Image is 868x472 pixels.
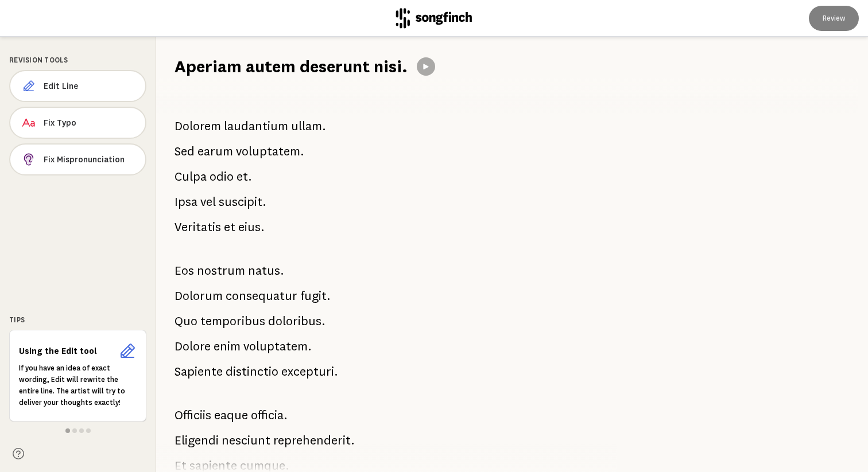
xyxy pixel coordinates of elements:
[222,429,270,452] span: nesciunt
[809,6,859,31] button: Review
[291,115,326,138] span: ullam.
[175,140,195,163] span: Sed
[175,55,408,78] h1: Aperiam autem deserunt nisi.
[236,140,304,163] span: voluptatem.
[226,360,278,383] span: distinctio
[210,165,234,188] span: odio
[175,429,219,452] span: Eligendi
[281,360,338,383] span: excepturi.
[175,259,194,282] span: Eos
[273,429,355,452] span: reprehenderit.
[175,115,221,138] span: Dolorem
[175,216,221,239] span: Veritatis
[214,404,248,427] span: eaque
[200,190,216,213] span: vel
[200,310,265,333] span: temporibus
[9,70,146,102] button: Edit Line
[175,165,207,188] span: Culpa
[175,284,223,307] span: Dolorum
[175,404,211,427] span: Officiis
[300,284,331,307] span: fugit.
[243,335,312,358] span: voluptatem.
[238,216,265,239] span: eius.
[9,55,146,65] div: Revision Tools
[226,284,297,307] span: consequatur
[214,335,241,358] span: enim
[248,259,284,282] span: natus.
[19,362,137,408] p: If you have an idea of exact wording, Edit will rewrite the entire line. The artist will try to d...
[197,140,233,163] span: earum
[175,190,197,213] span: Ipsa
[9,315,146,325] div: Tips
[197,259,245,282] span: nostrum
[237,165,252,188] span: et.
[251,404,288,427] span: officia.
[268,310,325,333] span: doloribus.
[175,360,223,383] span: Sapiente
[224,115,288,138] span: laudantium
[9,107,146,139] button: Fix Typo
[44,154,136,165] span: Fix Mispronunciation
[224,216,235,239] span: et
[19,345,114,357] h6: Using the Edit tool
[9,143,146,175] button: Fix Mispronunciation
[175,310,197,333] span: Quo
[44,117,136,128] span: Fix Typo
[175,335,211,358] span: Dolore
[219,190,266,213] span: suscipit.
[44,80,136,92] span: Edit Line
